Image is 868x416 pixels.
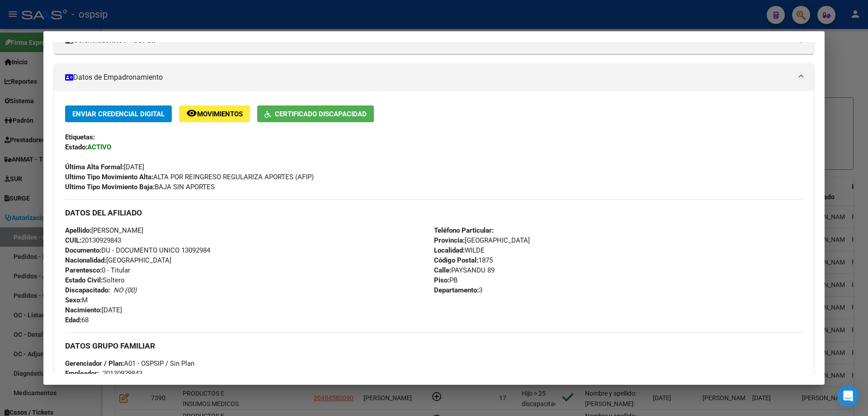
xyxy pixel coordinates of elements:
strong: ACTIVO [87,143,111,151]
strong: Teléfono Particular: [434,226,494,234]
span: WILDE [434,246,485,254]
strong: Documento: [65,246,101,254]
strong: Edad: [65,316,81,324]
button: Enviar Credencial Digital [65,105,172,122]
span: 1875 [434,256,493,264]
strong: Nacionalidad: [65,256,106,264]
strong: Localidad: [434,246,465,254]
strong: Piso: [434,276,449,284]
strong: Gerenciador / Plan: [65,359,124,368]
mat-panel-title: Datos de Empadronamiento [65,72,792,83]
span: [GEOGRAPHIC_DATA] [434,236,530,244]
span: 3 [434,286,482,294]
span: BAJA SIN APORTES [65,183,215,191]
span: Certificado Discapacidad [275,110,367,118]
strong: Discapacitado: [65,286,110,294]
strong: Ultimo Tipo Movimiento Alta: [65,173,153,181]
strong: Estado Civil: [65,276,103,284]
span: [DATE] [65,306,122,314]
span: [PERSON_NAME] [65,226,143,234]
strong: Empleador: [65,369,99,378]
span: [DATE] [65,163,144,171]
button: Certificado Discapacidad [257,105,374,122]
strong: Calle: [434,266,451,274]
h3: DATOS DEL AFILIADO [65,208,803,218]
button: Movimientos [179,105,250,122]
mat-icon: remove_red_eye [186,108,197,119]
strong: Código Postal: [434,256,478,264]
strong: Parentesco: [65,266,102,274]
div: 20130929843 [103,368,142,378]
span: 68 [65,316,89,324]
span: M [65,296,88,304]
mat-expansion-panel-header: Datos de Empadronamiento [54,64,814,91]
span: A01 - OSPSIP / Sin Plan [65,359,194,368]
strong: Última Alta Formal: [65,163,124,171]
strong: Estado: [65,143,87,151]
strong: Nacimiento: [65,306,102,314]
span: 20130929843 [65,236,121,244]
span: Enviar Credencial Digital [72,110,165,118]
strong: CUIL: [65,236,81,244]
strong: Sexo: [65,296,82,304]
span: Soltero [65,276,125,284]
strong: Provincia: [434,236,465,244]
strong: Ultimo Tipo Movimiento Baja: [65,183,155,191]
strong: Apellido: [65,226,91,234]
i: NO (00) [113,286,137,294]
span: PAYSANDU 89 [434,266,495,274]
span: DU - DOCUMENTO UNICO 13092984 [65,246,210,254]
span: [GEOGRAPHIC_DATA] [65,256,171,264]
strong: Etiquetas: [65,133,95,141]
span: PB [434,276,458,284]
strong: Departamento: [434,286,479,294]
span: 0 - Titular [65,266,130,274]
span: ALTA POR REINGRESO REGULARIZA APORTES (AFIP) [65,173,314,181]
h3: DATOS GRUPO FAMILIAR [65,341,803,351]
span: Movimientos [197,110,243,118]
div: Open Intercom Messenger [837,385,859,407]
